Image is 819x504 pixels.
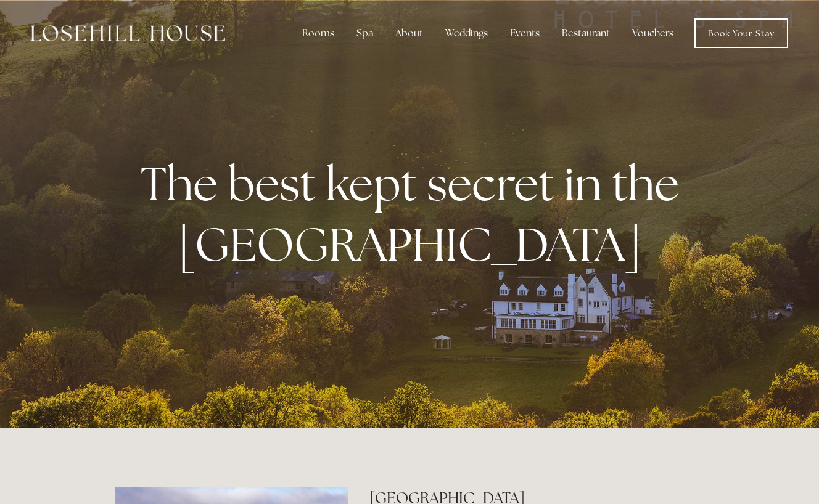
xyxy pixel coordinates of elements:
[500,21,549,46] div: Events
[622,21,683,46] a: Vouchers
[347,21,383,46] div: Spa
[292,21,344,46] div: Rooms
[694,18,788,48] a: Book Your Stay
[435,21,498,46] div: Weddings
[385,21,433,46] div: About
[31,25,225,41] img: Losehill House
[141,153,689,274] strong: The best kept secret in the [GEOGRAPHIC_DATA]
[552,21,620,46] div: Restaurant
